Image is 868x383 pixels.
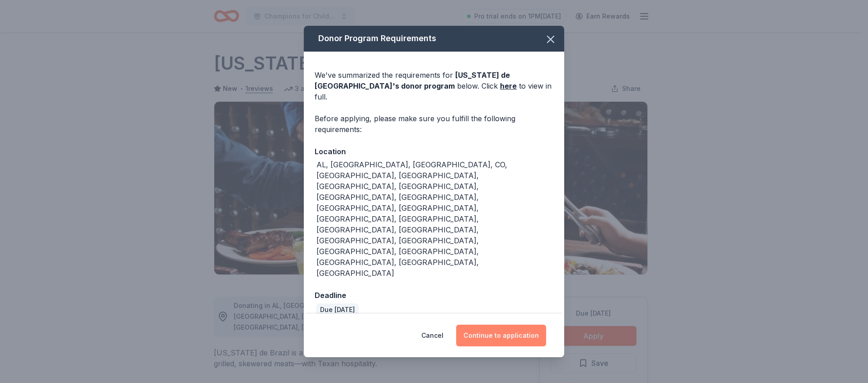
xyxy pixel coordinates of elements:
div: Before applying, please make sure you fulfill the following requirements: [315,113,553,135]
div: Location [315,146,553,157]
div: AL, [GEOGRAPHIC_DATA], [GEOGRAPHIC_DATA], CO, [GEOGRAPHIC_DATA], [GEOGRAPHIC_DATA], [GEOGRAPHIC_D... [316,159,553,279]
div: Donor Program Requirements [304,26,564,52]
button: Cancel [421,325,443,346]
div: We've summarized the requirements for below. Click to view in full. [315,70,553,102]
a: here [500,80,517,91]
div: Deadline [315,289,553,301]
div: Due [DATE] [316,303,359,316]
button: Continue to application [456,325,546,346]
